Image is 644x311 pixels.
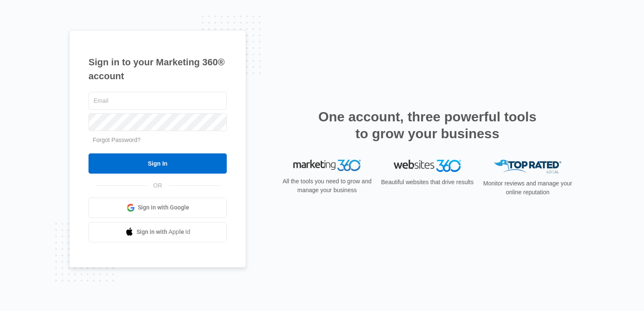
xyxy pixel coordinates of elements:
[148,181,168,190] span: OR
[89,55,227,83] h1: Sign in to your Marketing 360® account
[280,177,374,195] p: All the tools you need to grow and manage your business
[293,160,361,172] img: Marketing 360
[316,108,539,142] h2: One account, three powerful tools to grow your business
[137,228,191,236] span: Sign in with Apple Id
[93,137,141,143] a: Forgot Password?
[394,160,461,172] img: Websites 360
[138,203,189,212] span: Sign in with Google
[89,92,227,110] input: Email
[89,153,227,174] input: Sign In
[480,179,575,197] p: Monitor reviews and manage your online reputation
[89,222,227,242] a: Sign in with Apple Id
[89,198,227,218] a: Sign in with Google
[494,160,561,174] img: Top Rated Local
[380,178,475,187] p: Beautiful websites that drive results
